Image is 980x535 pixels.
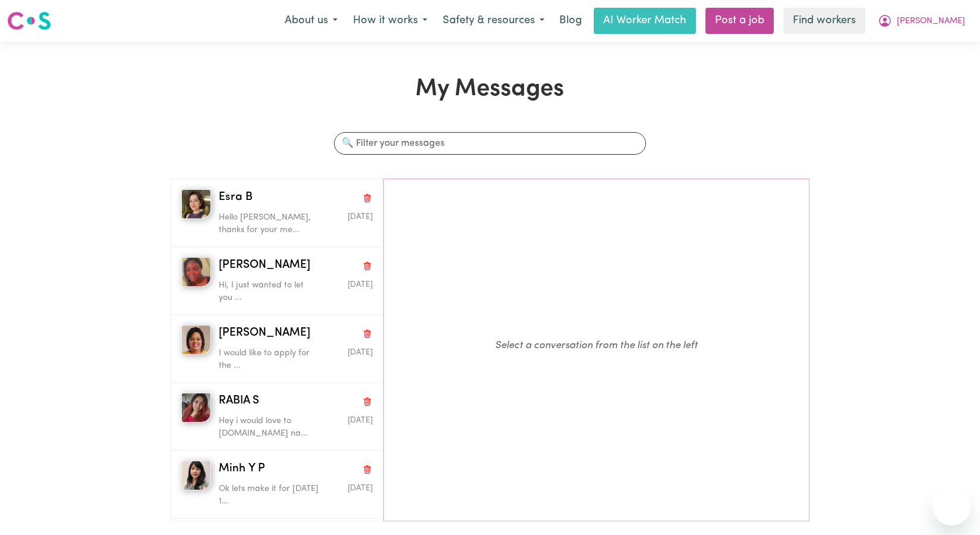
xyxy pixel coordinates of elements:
span: [PERSON_NAME] [219,325,310,342]
img: Careseekers logo [7,10,51,32]
p: Hello [PERSON_NAME], thanks for your me... [219,211,322,237]
em: Select a conversation from the list on the left [495,340,698,351]
button: Delete conversation [362,190,373,205]
a: Find workers [783,8,865,34]
img: Minh Y P [181,461,211,490]
button: Ashika J[PERSON_NAME]Delete conversationI would like to apply for the ...Message sent on August 3... [171,315,383,383]
button: RABIA SRABIA SDelete conversationHey i would love to [DOMAIN_NAME] na...Message sent on August 1,... [171,383,383,450]
button: Dina G[PERSON_NAME]Delete conversationHi, I just wanted to let you ...Message sent on September 0... [171,247,383,315]
button: Esra BEsra BDelete conversationHello [PERSON_NAME], thanks for your me...Message sent on Septembe... [171,179,383,247]
span: Esra B [219,189,253,207]
h1: My Messages [171,75,809,104]
span: Minh Y P [219,461,265,478]
button: Delete conversation [362,461,373,477]
button: Delete conversation [362,393,373,409]
button: How it works [345,8,435,33]
button: Minh Y PMinh Y PDelete conversationOk lets make it for [DATE] 1...Message sent on August 3, 2025 [171,450,383,518]
span: Message sent on August 3, 2025 [348,484,373,492]
p: Hey i would love to [DOMAIN_NAME] na... [219,415,322,440]
button: Delete conversation [362,258,373,273]
a: AI Worker Match [594,8,696,34]
span: Message sent on September 0, 2025 [348,281,373,289]
span: Message sent on September 4, 2025 [348,213,373,221]
input: 🔍 Filter your messages [334,132,647,155]
a: Post a job [705,8,774,34]
img: Esra B [181,189,211,219]
button: My Account [870,8,973,33]
p: Ok lets make it for [DATE] 1... [219,483,322,508]
button: About us [277,8,345,33]
span: Message sent on August 1, 2025 [348,417,373,424]
img: RABIA S [181,393,211,423]
img: Ashika J [181,325,211,355]
span: Message sent on August 3, 2025 [348,349,373,356]
a: Blog [552,8,589,34]
a: Careseekers logo [7,7,51,35]
span: [PERSON_NAME] [219,257,310,274]
iframe: Button to launch messaging window [932,487,970,525]
span: RABIA S [219,393,259,410]
img: Dina G [181,257,211,287]
p: I would like to apply for the ... [219,347,322,373]
span: [PERSON_NAME] [897,15,965,28]
button: Delete conversation [362,326,373,341]
button: Safety & resources [435,8,552,33]
p: Hi, I just wanted to let you ... [219,279,322,305]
